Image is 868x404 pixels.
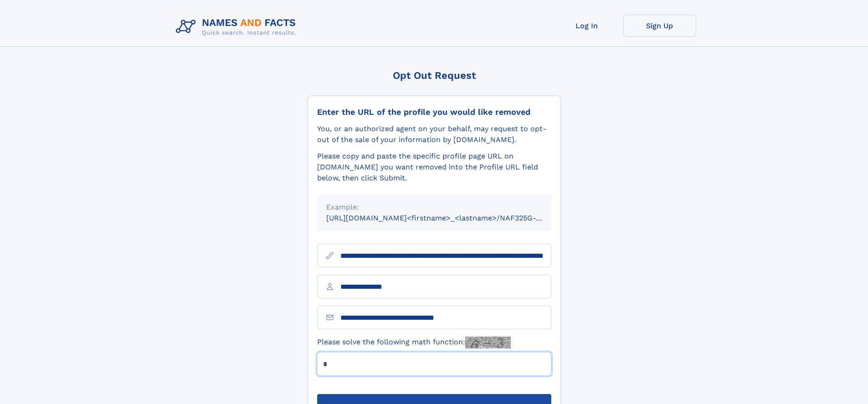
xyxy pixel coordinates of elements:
[326,202,542,213] div: Example:
[317,151,551,184] div: Please copy and paste the specific profile page URL on [DOMAIN_NAME] you want removed into the Pr...
[317,107,551,117] div: Enter the URL of the profile you would like removed
[550,15,623,37] a: Log In
[308,70,561,81] div: Opt Out Request
[317,337,511,348] label: Please solve the following math function:
[317,123,551,145] div: You, or an authorized agent on your behalf, may request to opt-out of the sale of your informatio...
[623,15,696,37] a: Sign Up
[172,15,303,39] img: Logo Names and Facts
[326,214,569,222] small: [URL][DOMAIN_NAME]<firstname>_<lastname>/NAF325G-xxxxxxxx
